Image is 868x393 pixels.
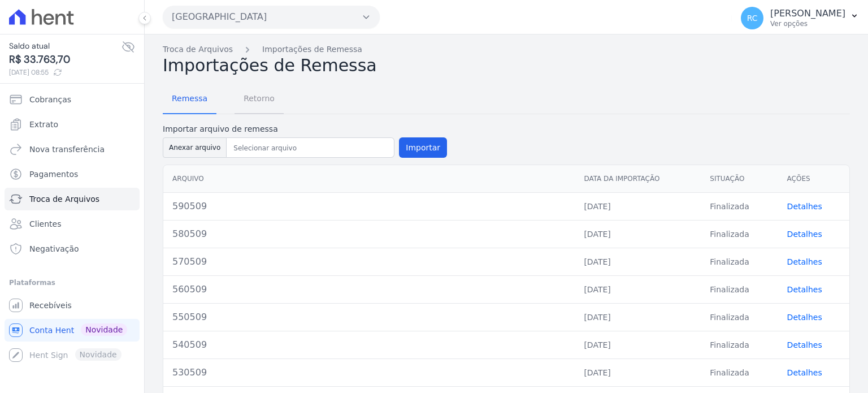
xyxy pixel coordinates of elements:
[172,338,566,352] div: 540509
[701,220,778,248] td: Finalizada
[172,200,566,213] div: 590509
[701,359,778,386] td: Finalizada
[575,331,701,359] td: [DATE]
[163,85,216,114] a: Remessa
[163,137,227,158] button: Anexar arquivo
[701,275,778,303] td: Finalizada
[29,94,71,105] span: Cobranças
[29,218,61,230] span: Clientes
[5,319,140,342] a: Conta Hent Novidade
[5,138,140,161] a: Nova transferência
[163,165,575,193] th: Arquivo
[701,303,778,331] td: Finalizada
[29,300,72,311] span: Recebíveis
[399,137,447,158] button: Importar
[701,192,778,220] td: Finalizada
[262,44,362,55] a: Importações de Remessa
[787,313,822,322] a: Detalhes
[29,193,99,205] span: Troca de Arquivos
[5,294,140,317] a: Recebíveis
[9,40,121,52] span: Saldo atual
[9,88,135,366] nav: Sidebar
[29,119,58,130] span: Extrato
[787,230,822,239] a: Detalhes
[237,87,281,110] span: Retorno
[81,323,127,336] span: Novidade
[235,85,284,114] a: Retorno
[29,144,105,155] span: Nova transferência
[5,163,140,185] a: Pagamentos
[9,276,135,290] div: Plataformas
[29,243,79,254] span: Negativação
[5,213,140,235] a: Clientes
[575,303,701,331] td: [DATE]
[732,2,868,34] button: RC [PERSON_NAME] Ver opções
[575,192,701,220] td: [DATE]
[229,141,392,155] input: Selecionar arquivo
[575,248,701,275] td: [DATE]
[770,8,845,19] p: [PERSON_NAME]
[163,123,447,135] label: Importar arquivo de remessa
[163,55,850,76] h2: Importações de Remessa
[770,19,845,28] p: Ver opções
[747,14,758,22] span: RC
[701,331,778,359] td: Finalizada
[787,285,822,294] a: Detalhes
[575,359,701,386] td: [DATE]
[787,340,822,349] a: Detalhes
[172,283,566,296] div: 560509
[172,366,566,379] div: 530509
[575,165,701,193] th: Data da Importação
[5,88,140,111] a: Cobranças
[9,52,121,67] span: R$ 33.763,70
[778,165,849,193] th: Ações
[5,113,140,136] a: Extrato
[787,257,822,266] a: Detalhes
[787,368,822,377] a: Detalhes
[29,169,78,180] span: Pagamentos
[787,202,822,211] a: Detalhes
[163,44,850,55] nav: Breadcrumb
[163,6,380,28] button: [GEOGRAPHIC_DATA]
[163,44,233,55] a: Troca de Arquivos
[701,248,778,275] td: Finalizada
[9,67,121,77] span: [DATE] 08:55
[29,325,74,336] span: Conta Hent
[575,275,701,303] td: [DATE]
[172,310,566,324] div: 550509
[5,237,140,260] a: Negativação
[172,255,566,269] div: 570509
[5,188,140,210] a: Troca de Arquivos
[165,87,214,110] span: Remessa
[701,165,778,193] th: Situação
[172,227,566,241] div: 580509
[575,220,701,248] td: [DATE]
